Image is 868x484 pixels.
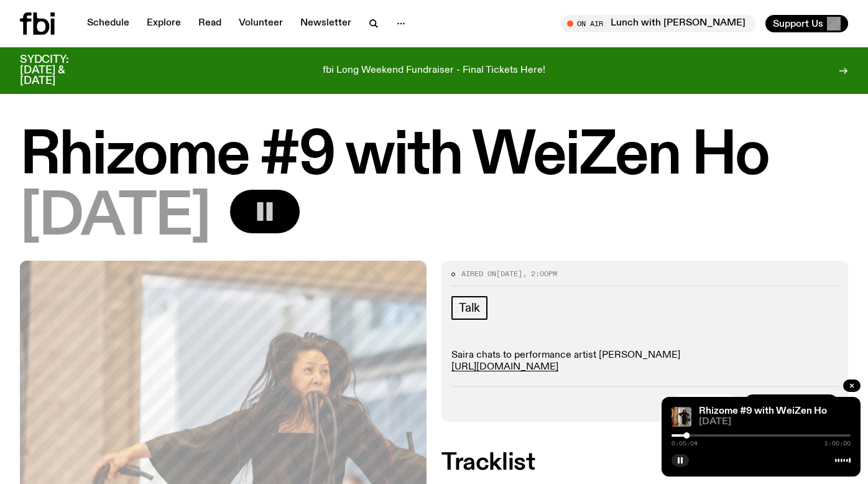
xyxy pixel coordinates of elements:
[459,301,480,315] span: Talk
[139,15,188,32] a: Explore
[451,350,838,373] p: Saira chats to performance artist [PERSON_NAME]
[522,269,557,279] span: , 2:00pm
[20,190,210,246] span: [DATE]
[20,55,99,86] h3: SYDCITY: [DATE] & [DATE]
[323,65,545,77] p: fbi Long Weekend Fundraiser - Final Tickets Here!
[80,15,137,32] a: Schedule
[773,18,823,29] span: Support Us
[824,440,851,447] span: 1:00:00
[451,362,558,372] a: [URL][DOMAIN_NAME]
[672,440,698,447] span: 0:05:04
[461,269,496,279] span: Aired on
[699,406,827,416] a: Rhizome #9 with WeiZen Ho
[674,394,738,412] button: Tracklist
[20,129,848,185] h1: Rhizome #9 with WeiZen Ho
[744,394,838,412] a: More Episodes
[191,15,229,32] a: Read
[496,269,522,279] span: [DATE]
[293,15,359,32] a: Newsletter
[765,15,848,32] button: Support Us
[699,417,851,427] span: [DATE]
[451,296,487,320] a: Talk
[231,15,290,32] a: Volunteer
[561,15,755,32] button: On AirLunch with [PERSON_NAME]
[672,407,691,427] img: Image of artist WeiZen Ho during performance. She floating mid-air in a gallery and holding thick...
[441,452,848,474] h2: Tracklist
